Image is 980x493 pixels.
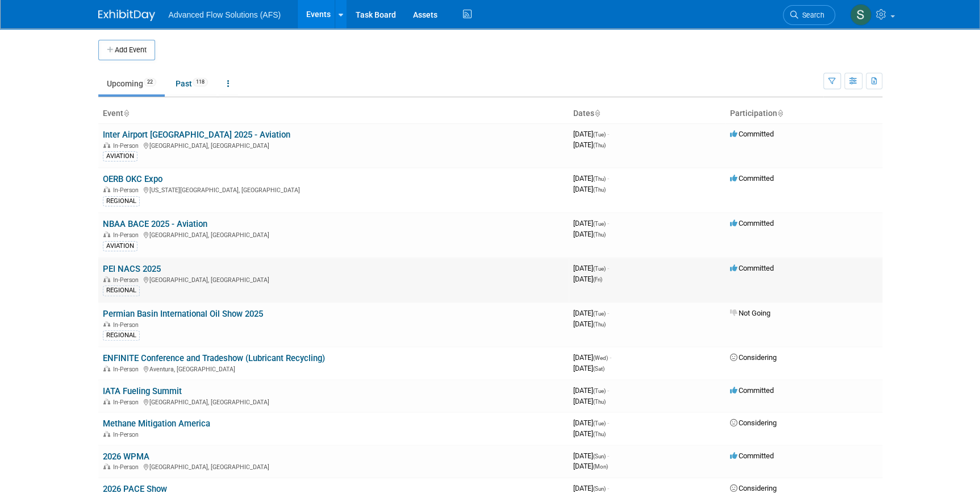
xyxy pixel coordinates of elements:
[573,230,606,238] span: [DATE]
[573,451,609,460] span: [DATE]
[103,130,290,140] a: Inter Airport [GEOGRAPHIC_DATA] 2025 - Aviation
[593,221,606,227] span: (Tue)
[573,140,606,149] span: [DATE]
[607,451,609,460] span: -
[113,431,142,438] span: In-Person
[573,429,606,438] span: [DATE]
[593,176,606,182] span: (Thu)
[593,453,606,459] span: (Sun)
[103,142,110,148] img: In-Person Event
[594,109,600,118] a: Sort by Start Date
[730,353,777,362] span: Considering
[103,151,137,161] div: AVIATION
[98,104,569,123] th: Event
[725,104,882,123] th: Participation
[593,431,606,437] span: (Thu)
[850,4,871,26] img: Steve McAnally
[103,386,182,396] a: IATA Fueling Summit
[593,131,606,138] span: (Tue)
[113,399,142,406] span: In-Person
[593,420,606,426] span: (Tue)
[593,187,606,193] span: (Thu)
[730,219,774,227] span: Committed
[113,142,142,150] span: In-Person
[573,275,602,283] span: [DATE]
[103,431,110,437] img: In-Person Event
[103,419,210,429] a: Methane Mitigation America
[593,355,608,361] span: (Wed)
[593,276,602,283] span: (Fri)
[103,140,564,150] div: [GEOGRAPHIC_DATA], [GEOGRAPHIC_DATA]
[730,309,770,317] span: Not Going
[103,330,140,341] div: REGIONAL
[573,309,609,317] span: [DATE]
[103,230,564,239] div: [GEOGRAPHIC_DATA], [GEOGRAPHIC_DATA]
[103,285,140,296] div: REGIONAL
[103,275,564,284] div: [GEOGRAPHIC_DATA], [GEOGRAPHIC_DATA]
[113,187,142,194] span: In-Person
[103,364,564,373] div: Aventura, [GEOGRAPHIC_DATA]
[730,419,777,427] span: Considering
[593,266,606,272] span: (Tue)
[730,264,774,272] span: Committed
[573,264,609,272] span: [DATE]
[103,231,110,237] img: In-Person Event
[573,219,609,227] span: [DATE]
[607,386,609,395] span: -
[593,463,608,470] span: (Mon)
[144,78,156,86] span: 22
[103,366,110,371] img: In-Person Event
[607,309,609,317] span: -
[573,364,604,372] span: [DATE]
[730,484,777,492] span: Considering
[573,320,606,328] span: [DATE]
[103,219,207,229] a: NBAA BACE 2025 - Aviation
[103,196,140,206] div: REGIONAL
[103,185,564,194] div: [US_STATE][GEOGRAPHIC_DATA], [GEOGRAPHIC_DATA]
[610,353,611,362] span: -
[573,174,609,183] span: [DATE]
[593,310,606,317] span: (Tue)
[573,397,606,405] span: [DATE]
[593,388,606,394] span: (Tue)
[573,419,609,427] span: [DATE]
[193,78,208,86] span: 118
[593,321,606,328] span: (Thu)
[169,10,281,19] span: Advanced Flow Solutions (AFS)
[113,321,142,329] span: In-Person
[607,264,609,272] span: -
[113,366,142,373] span: In-Person
[573,185,606,193] span: [DATE]
[573,386,609,395] span: [DATE]
[569,104,725,123] th: Dates
[103,276,110,282] img: In-Person Event
[607,419,609,427] span: -
[103,462,564,471] div: [GEOGRAPHIC_DATA], [GEOGRAPHIC_DATA]
[103,174,162,184] a: OERB OKC Expo
[98,40,155,60] button: Add Event
[607,484,609,492] span: -
[123,109,129,118] a: Sort by Event Name
[573,484,609,492] span: [DATE]
[103,397,564,406] div: [GEOGRAPHIC_DATA], [GEOGRAPHIC_DATA]
[730,130,774,138] span: Committed
[103,264,161,274] a: PEI NACS 2025
[607,130,609,138] span: -
[113,463,142,471] span: In-Person
[103,309,263,319] a: Permian Basin International Oil Show 2025
[593,142,606,148] span: (Thu)
[103,321,110,327] img: In-Person Event
[103,463,110,469] img: In-Person Event
[607,174,609,183] span: -
[103,399,110,404] img: In-Person Event
[783,5,835,25] a: Search
[167,73,216,94] a: Past118
[607,219,609,227] span: -
[98,73,165,94] a: Upcoming22
[777,109,783,118] a: Sort by Participation Type
[798,11,824,19] span: Search
[113,231,142,239] span: In-Person
[573,353,611,362] span: [DATE]
[730,174,774,183] span: Committed
[103,187,110,192] img: In-Person Event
